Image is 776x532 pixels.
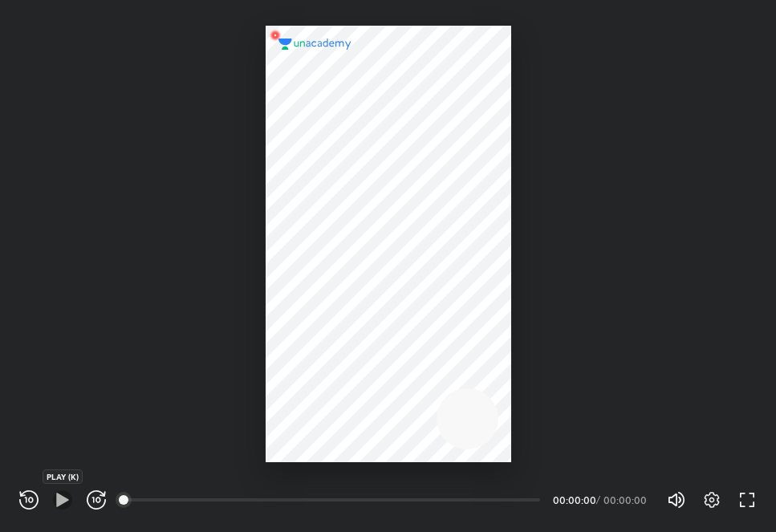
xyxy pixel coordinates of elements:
[266,26,285,45] img: wMgqJGBwKWe8AAAAABJRU5ErkJggg==
[278,39,352,50] img: logo.2a7e12a2.svg
[43,469,83,484] div: PLAY (K)
[553,495,593,505] div: 00:00:00
[596,495,600,505] div: /
[603,495,648,505] div: 00:00:00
